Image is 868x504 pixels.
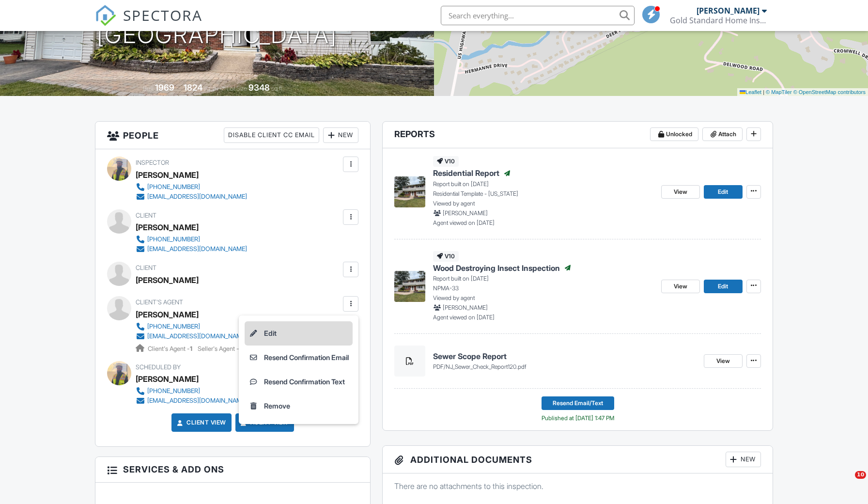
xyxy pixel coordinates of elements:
[136,264,156,271] span: Client
[136,159,169,166] span: Inspector
[147,387,200,395] div: [PHONE_NUMBER]
[148,345,194,352] span: Client's Agent -
[245,346,353,370] a: Resend Confirmation Email
[248,82,270,93] div: 9348
[670,16,767,25] div: Gold Standard Home Inspection
[136,331,247,341] a: [EMAIL_ADDRESS][DOMAIN_NAME]
[766,89,792,95] a: © MapTiler
[697,6,759,16] div: [PERSON_NAME]
[855,471,866,479] span: 10
[136,273,199,287] div: [PERSON_NAME]
[136,372,199,386] div: [PERSON_NAME]
[136,235,247,244] a: [PHONE_NUMBER]
[147,236,200,243] div: [PHONE_NUMBER]
[136,212,156,219] span: Client
[147,193,247,201] div: [EMAIL_ADDRESS][DOMAIN_NAME]
[184,82,202,93] div: 1824
[136,386,247,396] a: [PHONE_NUMBER]
[136,307,199,322] a: [PERSON_NAME]
[136,244,247,254] a: [EMAIL_ADDRESS][DOMAIN_NAME]
[147,332,247,340] div: [EMAIL_ADDRESS][DOMAIN_NAME]
[136,363,181,371] span: Scheduled By
[763,89,764,95] span: |
[835,471,858,494] iframe: Intercom live chat
[198,345,243,352] span: Seller's Agent -
[136,396,247,406] a: [EMAIL_ADDRESS][DOMAIN_NAME]
[441,6,635,25] input: Search everything...
[190,345,192,352] strong: 1
[136,220,199,235] div: [PERSON_NAME]
[271,85,283,92] span: sq.ft.
[245,394,353,418] a: Remove
[245,370,353,394] a: Resend Confirmation Text
[123,5,202,25] span: SPECTORA
[323,127,358,143] div: New
[239,418,289,427] a: Agent View
[136,168,199,182] div: [PERSON_NAME]
[147,183,200,191] div: [PHONE_NUMBER]
[175,418,226,427] a: Client View
[95,457,370,482] h3: Services & Add ons
[136,322,247,331] a: [PHONE_NUMBER]
[136,182,247,192] a: [PHONE_NUMBER]
[383,446,773,473] h3: Additional Documents
[793,89,866,95] a: © OpenStreetMap contributors
[136,192,247,202] a: [EMAIL_ADDRESS][DOMAIN_NAME]
[227,85,247,92] span: Lot Size
[95,122,370,149] h3: People
[740,89,761,95] a: Leaflet
[147,245,247,253] div: [EMAIL_ADDRESS][DOMAIN_NAME]
[394,481,761,491] p: There are no attachments to this inspection.
[224,127,319,143] div: Disable Client CC Email
[136,299,183,306] span: Client's Agent
[147,397,247,405] div: [EMAIL_ADDRESS][DOMAIN_NAME]
[204,85,217,92] span: sq. ft.
[155,82,174,93] div: 1969
[147,323,200,331] div: [PHONE_NUMBER]
[95,13,202,33] a: SPECTORA
[95,5,116,26] img: The Best Home Inspection Software - Spectora
[245,321,353,346] a: Edit
[726,452,761,467] div: New
[143,85,154,92] span: Built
